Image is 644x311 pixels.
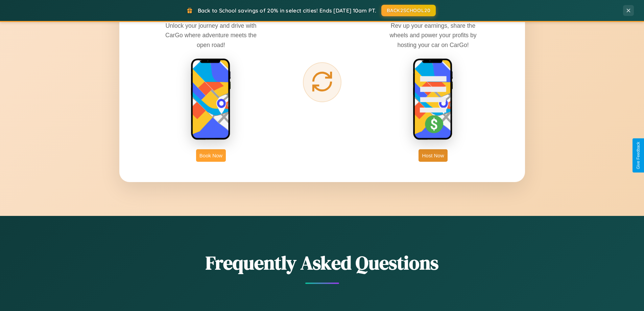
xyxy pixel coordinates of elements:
button: Host Now [419,149,447,162]
img: rent phone [191,58,231,141]
div: Give Feedback [636,142,641,169]
button: Book Now [196,149,226,162]
h2: Frequently Asked Questions [119,250,525,276]
p: Unlock your journey and drive with CarGo where adventure meets the open road! [160,21,262,49]
span: Back to School savings of 20% in select cities! Ends [DATE] 10am PT. [198,7,376,14]
p: Rev up your earnings, share the wheels and power your profits by hosting your car on CarGo! [382,21,484,49]
img: host phone [413,58,453,141]
button: BACK2SCHOOL20 [381,5,436,16]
